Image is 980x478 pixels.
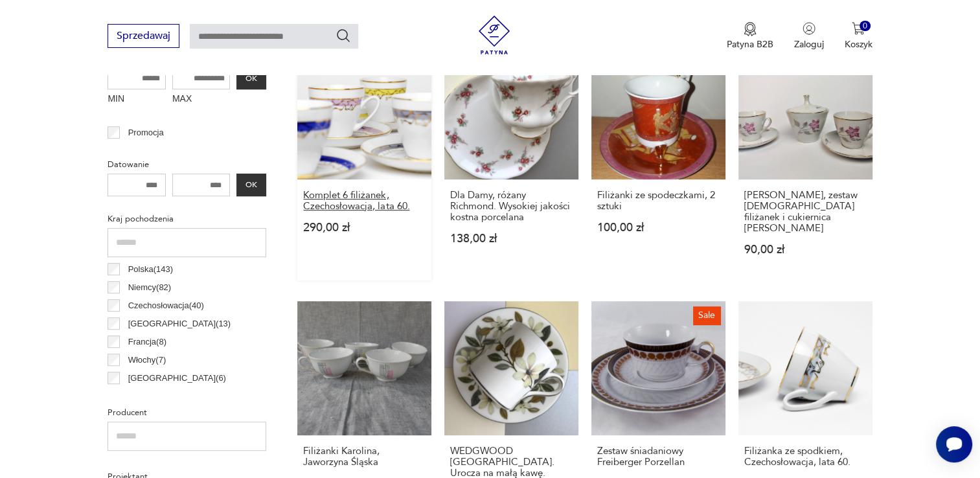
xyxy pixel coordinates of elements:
[128,371,226,385] p: [GEOGRAPHIC_DATA] ( 6 )
[845,38,872,51] p: Koszyk
[128,353,166,367] p: Włochy ( 7 )
[236,174,266,196] button: OK
[172,89,231,110] label: MAX
[727,22,773,51] a: Ikona medaluPatyna B2B
[803,22,815,35] img: Ikonka użytkownika
[108,405,266,420] p: Producent
[727,22,773,51] button: Patyna B2B
[744,446,867,468] h3: Filiżanka ze spodkiem, Czechosłowacja, lata 60.
[128,335,166,349] p: Francja ( 8 )
[591,45,725,280] a: Filiżanki ze spodeczkami, 2 sztukiFiliżanki ze spodeczkami, 2 sztuki100,00 zł
[936,426,972,462] iframe: Smartsupp widget button
[744,22,757,36] img: Ikona medalu
[597,222,720,233] p: 100,00 zł
[444,45,578,280] a: Dla Damy, różany Richmond. Wysokiej jakości kostna porcelanaDla Damy, różany Richmond. Wysokiej j...
[303,190,426,212] h3: Komplet 6 filiżanek, Czechosłowacja, lata 60.
[450,190,573,223] h3: Dla Damy, różany Richmond. Wysokiej jakości kostna porcelana
[108,157,266,172] p: Datowanie
[744,244,867,255] p: 90,00 zł
[128,280,172,295] p: Niemcy ( 82 )
[108,24,179,48] button: Sprzedawaj
[236,67,266,89] button: OK
[336,28,351,43] button: Szukaj
[128,317,231,331] p: [GEOGRAPHIC_DATA] ( 13 )
[108,32,179,41] a: Sprzedawaj
[794,38,824,51] p: Zaloguj
[860,21,871,32] div: 0
[303,222,426,233] p: 290,00 zł
[727,38,773,51] p: Patyna B2B
[450,233,573,244] p: 138,00 zł
[794,22,824,51] button: Zaloguj
[128,299,204,313] p: Czechosłowacja ( 40 )
[597,190,720,212] h3: Filiżanki ze spodeczkami, 2 sztuki
[744,190,867,234] h3: [PERSON_NAME], zestaw [DEMOGRAPHIC_DATA] filiżanek i cukiernica [PERSON_NAME]
[475,16,514,54] img: Patyna - sklep z meblami i dekoracjami vintage
[852,22,865,35] img: Ikona koszyka
[597,446,720,468] h3: Zestaw śniadaniowy Freiberger Porzellan
[738,45,872,280] a: Ćmielów, zestaw LADY filiżanek i cukiernica W. Potacki[PERSON_NAME], zestaw [DEMOGRAPHIC_DATA] fi...
[297,45,431,280] a: Komplet 6 filiżanek, Czechosłowacja, lata 60.Komplet 6 filiżanek, Czechosłowacja, lata 60.290,00 zł
[303,446,426,468] h3: Filiżanki Karolina, Jaworzyna Śląska
[128,262,173,277] p: Polska ( 143 )
[845,22,872,51] button: 0Koszyk
[108,212,266,226] p: Kraj pochodzenia
[128,126,164,140] p: Promocja
[128,389,226,404] p: [GEOGRAPHIC_DATA] ( 5 )
[108,89,166,110] label: MIN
